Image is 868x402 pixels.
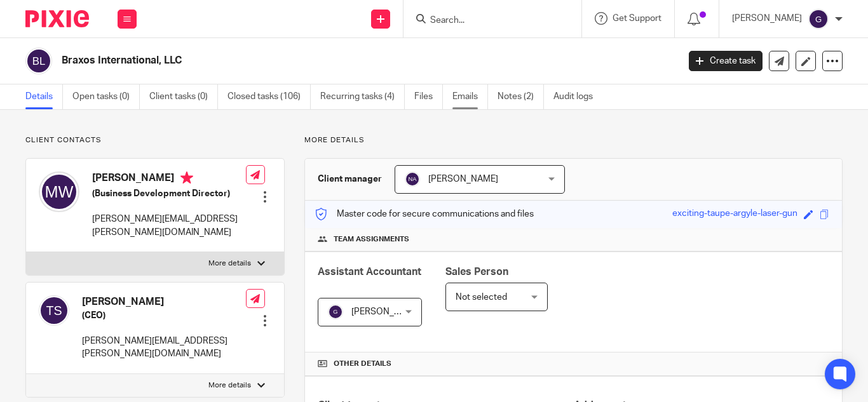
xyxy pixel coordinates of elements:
i: Primary [180,171,193,184]
img: svg%3E [39,171,79,212]
div: exciting-taupe-argyle-laser-gun [672,207,797,222]
span: Sales Person [445,267,508,277]
span: Get Support [613,14,661,23]
h4: [PERSON_NAME] [92,171,246,187]
a: Audit logs [553,84,602,109]
img: svg%3E [25,48,52,74]
h5: (CEO) [82,309,246,322]
a: Create task [689,51,763,71]
a: Notes (2) [498,84,544,109]
a: Files [414,84,443,109]
p: Client contacts [25,135,285,145]
h2: Braxos International, LLC [62,54,548,67]
p: More details [208,258,251,269]
p: [PERSON_NAME] [732,12,802,25]
input: Search [429,15,543,27]
img: svg%3E [328,304,343,319]
a: Recurring tasks (4) [320,84,405,109]
a: Details [25,84,63,109]
p: [PERSON_NAME][EMAIL_ADDRESS][PERSON_NAME][DOMAIN_NAME] [82,335,246,361]
a: Closed tasks (106) [227,84,311,109]
img: svg%3E [39,295,69,326]
h3: Client manager [318,173,382,185]
span: [PERSON_NAME] [428,175,498,184]
img: svg%3E [405,171,420,187]
span: Other details [334,359,391,369]
p: Master code for secure communications and files [315,208,534,220]
a: Client tasks (0) [149,84,218,109]
span: [PERSON_NAME] [351,307,421,316]
img: Pixie [25,10,89,27]
span: Assistant Accountant [318,267,421,277]
h4: [PERSON_NAME] [82,295,246,309]
span: Not selected [456,293,507,302]
span: Team assignments [334,234,409,245]
p: More details [304,135,843,145]
a: Emails [452,84,488,109]
p: [PERSON_NAME][EMAIL_ADDRESS][PERSON_NAME][DOMAIN_NAME] [92,213,246,239]
h5: (Business Development Director) [92,187,246,200]
a: Open tasks (0) [72,84,140,109]
img: svg%3E [808,9,829,29]
p: More details [208,380,251,391]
